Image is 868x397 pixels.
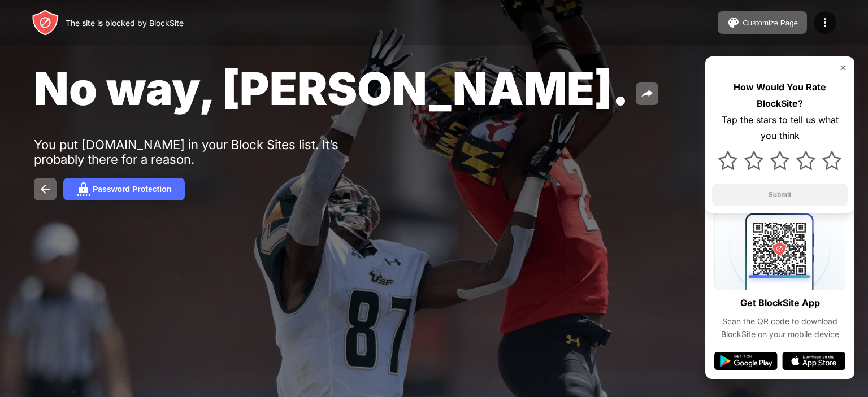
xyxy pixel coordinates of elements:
div: Scan the QR code to download BlockSite on your mobile device [714,315,845,341]
button: Submit [712,184,848,206]
img: star.svg [718,151,737,170]
div: How Would You Rate BlockSite? [712,79,848,112]
img: share.svg [640,87,654,101]
img: google-play.svg [714,352,778,370]
div: Get BlockSite App [740,295,820,311]
img: app-store.svg [782,352,845,370]
img: rate-us-close.svg [839,63,848,72]
img: header-logo.svg [32,9,59,36]
button: Customize Page [718,11,807,34]
div: Password Protection [93,185,171,194]
div: You put [DOMAIN_NAME] in your Block Sites list. It’s probably there for a reason. [34,137,383,167]
img: star.svg [770,151,789,170]
div: The site is blocked by BlockSite [66,18,184,28]
span: No way, [PERSON_NAME]. [34,61,629,116]
img: back.svg [38,182,52,196]
img: star.svg [822,151,841,170]
img: star.svg [744,151,763,170]
div: Customize Page [743,19,798,27]
img: pallet.svg [727,16,740,29]
div: Tap the stars to tell us what you think [712,112,848,145]
img: star.svg [796,151,815,170]
button: Password Protection [63,178,185,200]
img: menu-icon.svg [818,16,832,29]
img: password.svg [77,182,90,196]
